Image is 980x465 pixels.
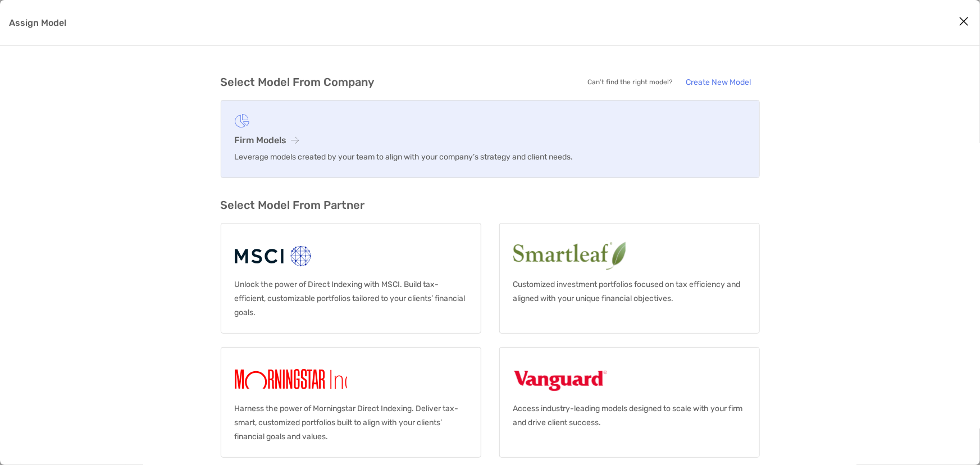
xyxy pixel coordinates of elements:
h3: Select Model From Company [221,75,375,89]
img: Smartleaf [513,237,720,273]
p: Unlock the power of Direct Indexing with MSCI. Build tax-efficient, customizable portfolios tailo... [235,277,467,320]
h3: Select Model From Partner [221,198,760,212]
p: Assign Model [9,16,66,30]
a: Create New Model [677,73,760,91]
a: SmartleafCustomized investment portfolios focused on tax efficiency and aligned with your unique ... [499,223,760,334]
a: MorningstarHarness the power of Morningstar Direct Indexing. Deliver tax-smart, customized portfo... [221,347,481,458]
h3: Firm Models [235,135,746,145]
p: Access industry-leading models designed to scale with your firm and drive client success. [513,402,746,430]
p: Customized investment portfolios focused on tax efficiency and aligned with your unique financial... [513,277,746,306]
button: Close modal [955,13,972,30]
a: MSCIUnlock the power of Direct Indexing with MSCI. Build tax-efficient, customizable portfolios t... [221,223,481,334]
img: Vanguard [513,361,608,397]
a: VanguardAccess industry-leading models designed to scale with your firm and drive client success. [499,347,760,458]
p: Can’t find the right model? [588,75,673,89]
a: Firm ModelsLeverage models created by your team to align with your company’s strategy and client ... [221,100,760,178]
p: Leverage models created by your team to align with your company’s strategy and client needs. [235,150,746,164]
p: Harness the power of Morningstar Direct Indexing. Deliver tax-smart, customized portfolios built ... [235,402,467,444]
img: Morningstar [235,361,392,397]
img: MSCI [235,237,314,273]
